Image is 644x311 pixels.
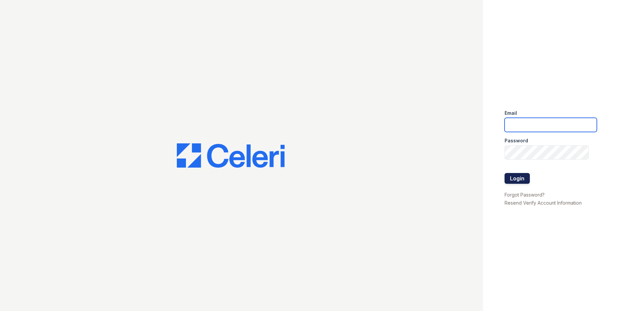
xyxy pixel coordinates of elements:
a: Resend Verify Account Information [505,200,582,206]
label: Password [505,137,528,144]
a: Forgot Password? [505,192,545,198]
button: Login [505,173,530,184]
img: CE_Logo_Blue-a8612792a0a2168367f1c8372b55b34899dd931a85d93a1a3d3e32e68fde9ad4.png [177,143,285,168]
label: Email [505,110,517,116]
